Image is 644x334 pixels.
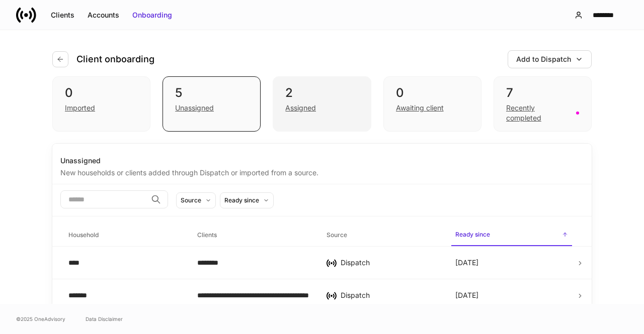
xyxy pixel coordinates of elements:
div: 5 [175,85,248,101]
div: New households or clients added through Dispatch or imported from a source. [60,166,584,178]
a: Data Disclaimer [86,315,123,323]
div: Accounts [88,10,119,20]
h4: Client onboarding [76,53,154,65]
div: Clients [51,10,74,20]
h6: Ready since [455,230,490,239]
h6: Source [327,230,347,240]
div: Imported [65,103,95,113]
button: Add to Dispatch [508,50,592,68]
div: 0 [65,85,138,101]
div: 0 [396,85,469,101]
div: Ready since [224,195,259,205]
div: Add to Dispatch [516,54,571,64]
div: Unassigned [60,156,584,166]
div: Awaiting client [396,103,444,113]
span: Clients [193,225,314,246]
div: Dispatch [341,258,439,268]
button: Accounts [81,7,126,23]
div: Assigned [285,103,316,113]
h6: Clients [197,230,217,240]
p: [DATE] [455,290,478,300]
div: 7Recently completed [494,76,592,132]
div: 7 [506,85,579,101]
div: 0Awaiting client [383,76,481,132]
button: Source [176,192,216,208]
div: 2 [285,85,358,101]
div: 0Imported [52,76,150,132]
span: Source [323,225,443,246]
h6: Household [68,230,99,240]
span: © 2025 OneAdvisory [16,315,65,323]
div: Source [181,195,201,205]
div: Recently completed [506,103,570,123]
p: [DATE] [455,258,478,268]
div: Unassigned [175,103,214,113]
span: Household [64,225,185,246]
div: 2Assigned [273,76,371,132]
div: Dispatch [341,290,439,300]
button: Clients [44,7,81,23]
div: Onboarding [132,10,172,20]
button: Onboarding [126,7,179,23]
span: Ready since [451,225,572,246]
button: Ready since [220,192,274,208]
div: 5Unassigned [163,76,261,132]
